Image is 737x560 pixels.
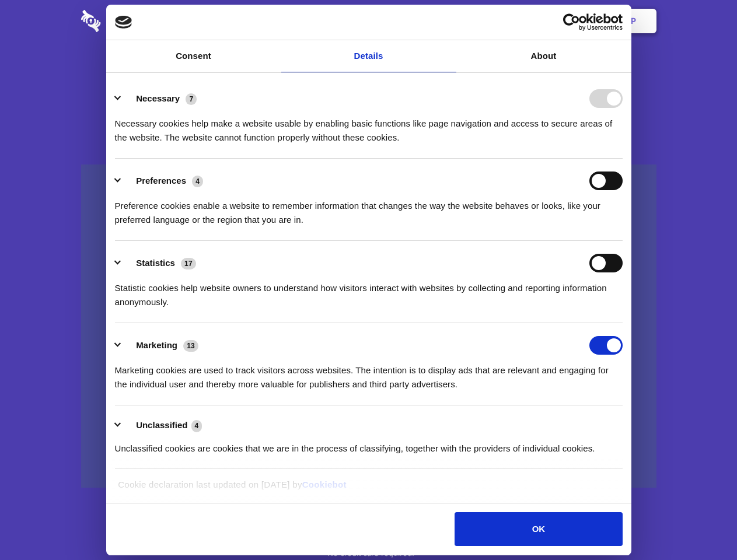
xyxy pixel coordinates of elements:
a: Pricing [343,3,393,39]
div: Cookie declaration last updated on [DATE] by [109,478,628,501]
a: Contact [473,3,527,39]
span: 7 [186,93,197,105]
label: Necessary [136,93,180,103]
span: 13 [183,340,198,352]
a: Login [529,3,580,39]
div: Statistic cookies help website owners to understand how visitors interact with websites by collec... [115,272,623,309]
button: Marketing (13) [115,336,206,355]
iframe: Drift Widget Chat Controller [679,502,723,546]
a: Wistia video thumbnail [81,164,656,488]
button: Unclassified (4) [115,418,209,433]
button: OK [455,512,622,546]
a: About [456,40,631,72]
a: Details [281,40,456,72]
div: Preference cookies enable a website to remember information that changes the way the website beha... [115,190,623,227]
div: Unclassified cookies are cookies that we are in the process of classifying, together with the pro... [115,433,623,456]
label: Preferences [136,176,186,185]
h1: Eliminate Slack Data Loss. [81,52,656,94]
div: Marketing cookies are used to track visitors across websites. The intention is to display ads tha... [115,355,623,391]
label: Statistics [136,258,175,268]
button: Preferences (4) [115,171,211,190]
img: logo [115,16,132,29]
label: Marketing [136,340,177,350]
button: Necessary (7) [115,89,204,108]
img: logo-wordmark-white-trans-d4663122ce5f474addd5e946df7df03e33cb6a1c49d2221995e7729f52c070b2.svg [81,10,181,32]
span: 4 [191,420,202,432]
a: Usercentrics Cookiebot - opens in a new window [521,13,623,31]
a: Cookiebot [302,480,347,489]
span: 4 [192,176,203,187]
a: Consent [106,40,281,72]
div: Necessary cookies help make a website usable by enabling basic functions like page navigation and... [115,108,623,145]
span: 17 [181,258,196,269]
h4: Auto-redaction of sensitive data, encrypted data sharing and self-destructing private chats. Shar... [81,106,656,145]
button: Statistics (17) [115,254,204,272]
